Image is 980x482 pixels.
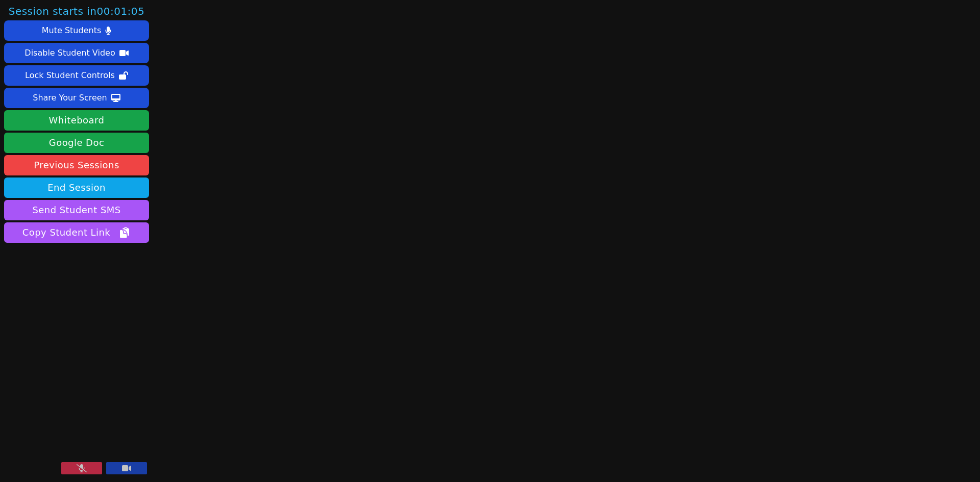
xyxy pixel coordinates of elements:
a: Google Doc [4,133,149,153]
button: Lock Student Controls [4,65,149,86]
button: Copy Student Link [4,222,149,243]
button: Disable Student Video [4,43,149,63]
time: 00:01:05 [96,5,144,17]
div: Lock Student Controls [25,67,115,84]
button: Share Your Screen [4,88,149,108]
div: Mute Students [42,22,101,39]
div: Share Your Screen [33,90,107,106]
span: Session starts in [9,4,145,18]
a: Previous Sessions [4,155,149,175]
button: Whiteboard [4,110,149,131]
button: Mute Students [4,20,149,41]
button: Send Student SMS [4,200,149,220]
span: Copy Student Link [22,225,131,240]
button: End Session [4,177,149,198]
div: Disable Student Video [24,45,115,61]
